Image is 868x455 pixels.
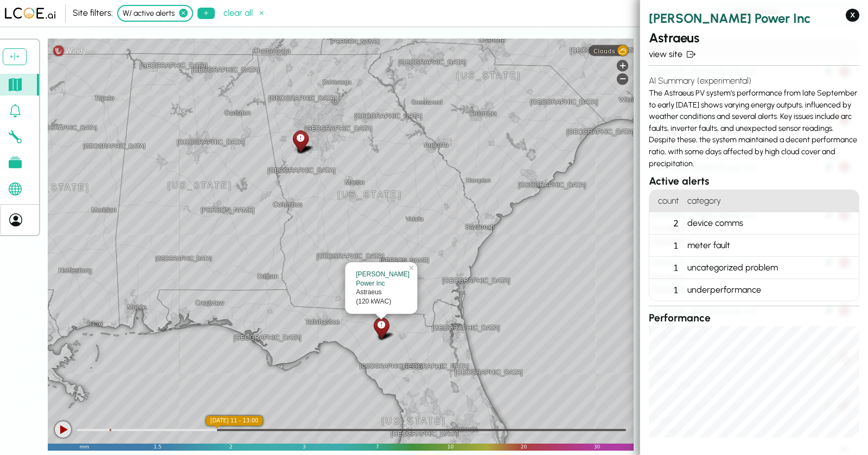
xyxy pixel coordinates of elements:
div: Site filters: [73,7,113,20]
button: clear all [219,5,270,21]
span: Clouds [593,47,615,54]
button: X [846,9,859,22]
div: 1 [649,235,683,257]
div: device comms [683,212,859,235]
div: (120 kWAC) [356,297,406,306]
div: The Astraeus PV system's performance from late September to early [DATE] shows varying energy out... [649,70,859,174]
div: 1 [649,257,683,279]
div: uncategorized problem [683,257,859,279]
div: [DATE] 11 - 13:00 [206,416,263,426]
div: Zoom out [617,73,628,85]
div: local time [206,416,263,426]
div: Astraeus [372,315,391,340]
a: × [407,262,417,270]
div: underperformance [683,279,859,301]
div: Coeus [291,129,310,153]
h2: Astraeus [649,28,859,48]
div: meter fault [683,235,859,257]
h4: AI Summary (experimental) [649,74,859,87]
a: view site [649,48,859,61]
h3: Performance [649,311,859,326]
div: Zoom in [617,60,628,71]
img: LCOE.ai [4,7,56,20]
div: W/ active alerts [117,5,193,21]
div: Astraeus [356,288,406,298]
div: [PERSON_NAME] Power Inc [356,270,406,288]
h4: count [649,190,683,212]
div: 2 [649,212,683,235]
h2: [PERSON_NAME] Power Inc [649,9,859,28]
h4: category [683,190,859,212]
div: 1 [649,279,683,301]
h3: Active alerts [649,174,859,189]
